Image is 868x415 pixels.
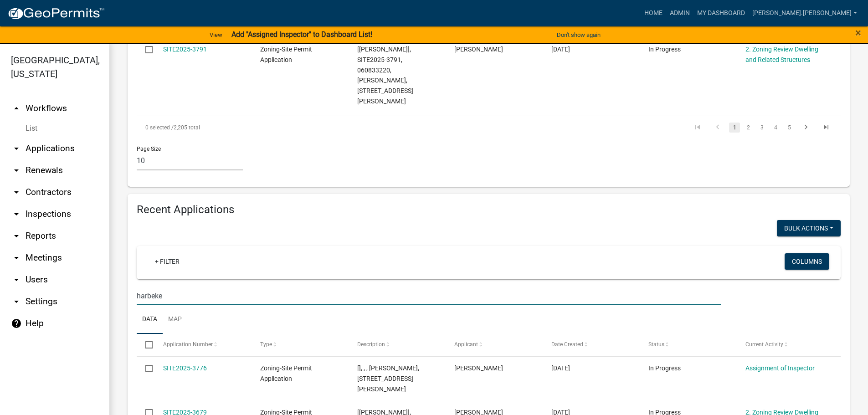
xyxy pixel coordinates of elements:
[648,364,681,372] span: In Progress
[855,27,861,38] button: Close
[260,46,312,63] span: Zoning-Site Permit Application
[755,120,769,135] li: page 3
[551,46,570,53] span: 08/11/2025
[454,46,503,53] span: Ronald L Buchwitz
[543,334,640,356] datatable-header-cell: Date Created
[817,123,835,133] a: go to last page
[729,123,740,133] a: 1
[163,46,207,53] a: SITE2025-3791
[741,120,755,135] li: page 2
[11,165,22,176] i: arrow_drop_down
[769,120,782,135] li: page 4
[163,364,207,372] a: SITE2025-3776
[770,123,781,133] a: 4
[689,123,706,133] a: go to first page
[11,187,22,198] i: arrow_drop_down
[11,209,22,220] i: arrow_drop_down
[357,364,419,393] span: [], , , DANIEL HARBEKE, 19718 MORTON OAKS RD
[145,124,174,131] span: 0 selected /
[782,120,796,135] li: page 5
[11,143,22,154] i: arrow_drop_down
[349,334,446,356] datatable-header-cell: Description
[163,341,213,348] span: Application Number
[251,334,348,356] datatable-header-cell: Type
[641,5,666,22] a: Home
[454,364,503,372] span: Mark Weekley
[756,123,767,133] a: 3
[454,341,478,348] span: Applicant
[357,341,385,348] span: Description
[11,231,22,241] i: arrow_drop_down
[785,253,829,270] button: Columns
[749,5,861,22] a: [PERSON_NAME].[PERSON_NAME]
[148,253,187,270] a: + Filter
[260,364,312,382] span: Zoning-Site Permit Application
[745,364,815,372] a: Assignment of Inspector
[154,334,251,356] datatable-header-cell: Application Number
[11,274,22,285] i: arrow_drop_down
[137,116,415,139] div: 2,205 total
[11,318,22,329] i: help
[709,123,726,133] a: go to previous page
[163,305,187,334] a: Map
[648,341,664,348] span: Status
[553,27,604,42] button: Don't show again
[137,287,721,305] input: Search for applications
[855,26,861,39] span: ×
[137,305,163,334] a: Data
[784,123,795,133] a: 5
[446,334,543,356] datatable-header-cell: Applicant
[137,334,154,356] datatable-header-cell: Select
[666,5,693,22] a: Admin
[11,296,22,307] i: arrow_drop_down
[206,27,226,42] a: View
[11,252,22,263] i: arrow_drop_down
[11,103,22,114] i: arrow_drop_up
[693,5,749,22] a: My Dashboard
[551,364,570,372] span: 08/01/2025
[737,334,834,356] datatable-header-cell: Current Activity
[743,123,754,133] a: 2
[648,46,681,53] span: In Progress
[745,46,818,63] a: 2. Zoning Review Dwelling and Related Structures
[728,120,741,135] li: page 1
[777,220,841,236] button: Bulk Actions
[231,30,372,39] strong: Add "Assigned Inspector" to Dashboard List!
[640,334,737,356] datatable-header-cell: Status
[797,123,815,133] a: go to next page
[551,341,583,348] span: Date Created
[137,203,841,216] h4: Recent Applications
[357,46,413,105] span: [Tyler Lindsay], SITE2025-3791, 060833220, JEREMY HULTIN, 10393 W LAKE IDA LN
[260,341,272,348] span: Type
[745,341,783,348] span: Current Activity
